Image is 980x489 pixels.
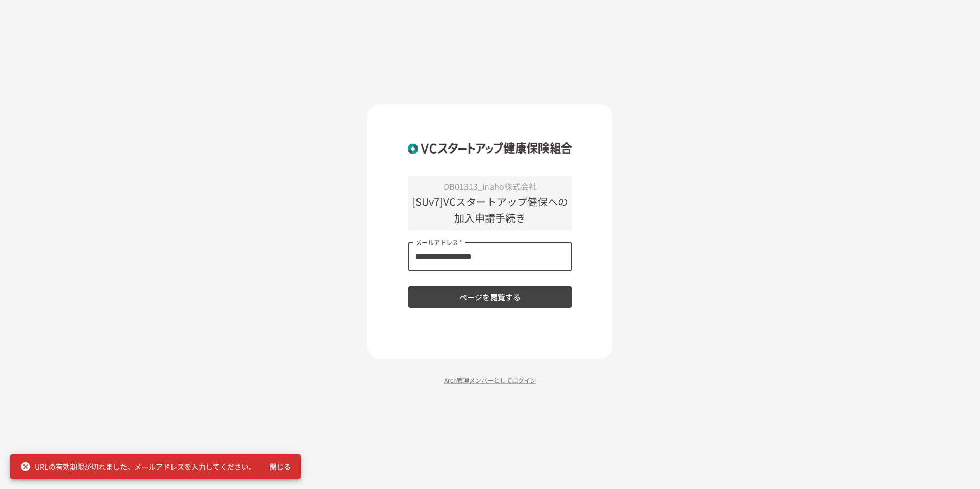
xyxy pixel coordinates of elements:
p: Arch管理メンバーとしてログイン [367,375,612,385]
label: メールアドレス [415,238,462,247]
div: URLの有効期限が切れました。メールアドレスを入力してください。 [20,457,256,476]
button: ページを閲覧する [408,286,572,308]
img: ZDfHsVrhrXUoWEWGWYf8C4Fv4dEjYTEDCNvmL73B7ox [408,135,572,161]
p: DB01313_inaho株式会社 [408,180,572,193]
button: 閉じる [264,457,297,476]
p: [SUv7]VCスタートアップ健保への加入申請手続き [408,193,572,226]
